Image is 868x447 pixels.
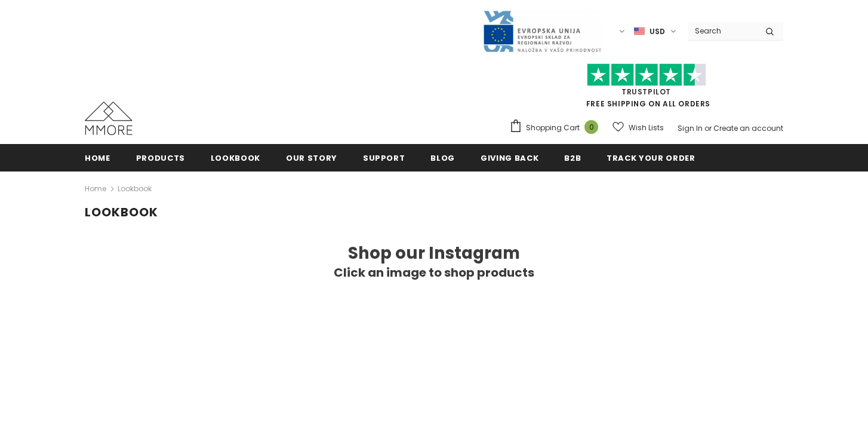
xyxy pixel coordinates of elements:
a: Giving back [481,144,538,171]
a: Wish Lists [612,117,664,138]
a: Products [136,144,185,171]
span: Track your order [607,152,695,164]
img: Trust Pilot Stars [587,63,706,87]
span: USD [650,26,665,38]
a: Create an account [713,123,783,133]
span: 0 [584,120,598,134]
a: Track your order [607,144,695,171]
input: Search Site [688,22,756,39]
a: Lookbook [211,144,260,171]
a: Blog [430,144,455,171]
a: B2B [564,144,581,171]
a: Home [85,144,110,171]
img: USD [634,26,645,36]
span: support [363,152,405,164]
a: Javni Razpis [482,26,602,36]
h1: Shop our Instagram [85,243,783,264]
span: Products [136,152,185,164]
span: B2B [564,152,581,164]
span: Lookbook [211,152,260,164]
a: Our Story [286,144,337,171]
h3: Click an image to shop products [85,265,783,280]
a: Sign In [678,123,703,133]
img: Javni Razpis [482,10,602,53]
span: Blog [430,152,455,164]
span: or [704,123,712,133]
span: Shopping Cart [526,122,580,134]
a: Trustpilot [621,87,671,97]
span: Lookbook [118,182,152,196]
a: Shopping Cart 0 [509,119,604,137]
span: Giving back [481,152,538,164]
a: Home [85,182,106,196]
img: MMORE Cases [85,102,133,135]
span: Wish Lists [629,122,664,134]
span: Our Story [286,152,337,164]
span: Home [85,152,110,164]
a: support [363,144,405,171]
span: Lookbook [85,204,158,221]
span: FREE SHIPPING ON ALL ORDERS [509,69,783,109]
